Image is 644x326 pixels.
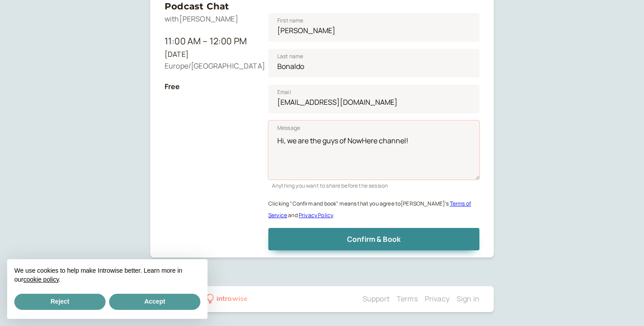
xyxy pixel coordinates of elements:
[268,120,479,180] textarea: Message
[268,180,479,190] div: Anything you want to share before the session
[7,259,208,292] div: We use cookies to help make Introwise better. Learn more in our .
[165,14,238,24] span: with [PERSON_NAME]
[165,81,180,91] b: Free
[14,294,106,310] button: Reject
[277,16,304,25] span: First name
[207,293,248,305] a: introwise
[277,124,300,133] span: Message
[165,49,254,60] div: [DATE]
[165,60,254,72] div: Europe/[GEOGRAPHIC_DATA]
[23,276,59,283] a: cookie policy
[425,294,449,304] a: Privacy
[268,13,479,42] input: First name
[165,34,254,48] div: 11:00 AM – 12:00 PM
[268,85,479,113] input: Email
[216,293,248,305] div: introwise
[268,200,471,219] small: Clicking "Confirm and book" means that you agree to [PERSON_NAME] ' s and .
[299,211,333,219] a: Privacy Policy
[347,234,401,244] span: Confirm & Book
[457,294,479,304] a: Sign in
[268,200,471,219] a: Terms of Service
[363,294,390,304] a: Support
[268,49,479,77] input: Last name
[277,52,303,61] span: Last name
[397,294,418,304] a: Terms
[277,88,291,97] span: Email
[268,228,479,250] button: Confirm & Book
[109,294,200,310] button: Accept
